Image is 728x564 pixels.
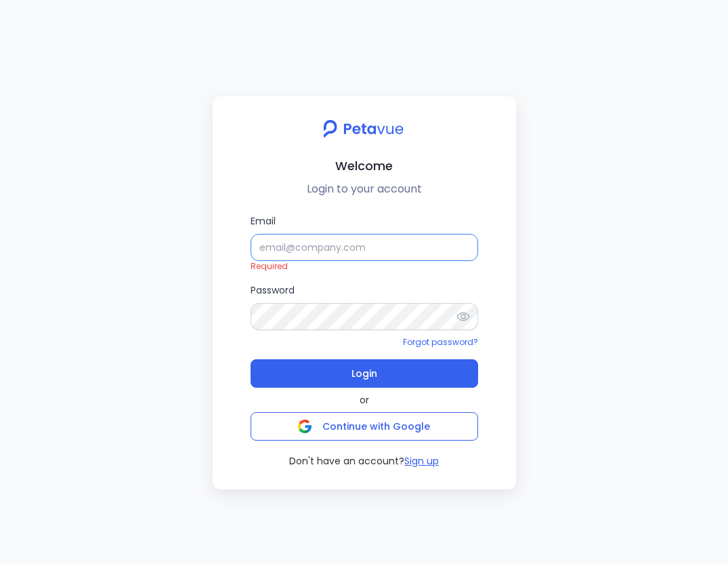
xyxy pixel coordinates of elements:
[404,454,439,468] button: Sign up
[223,181,505,197] p: Login to your account
[251,412,478,441] button: Continue with Google
[251,234,478,261] input: Email
[223,156,505,176] h2: Welcome
[322,420,430,433] span: Continue with Google
[360,393,369,407] span: or
[251,359,478,388] button: Login
[315,113,413,145] img: petavue logo
[251,283,478,330] label: Password
[251,261,478,272] div: Required
[251,214,478,261] label: Email
[403,336,478,348] a: Forgot password?
[289,454,404,468] span: Don't have an account?
[251,303,478,330] input: Password
[351,364,377,383] span: Login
